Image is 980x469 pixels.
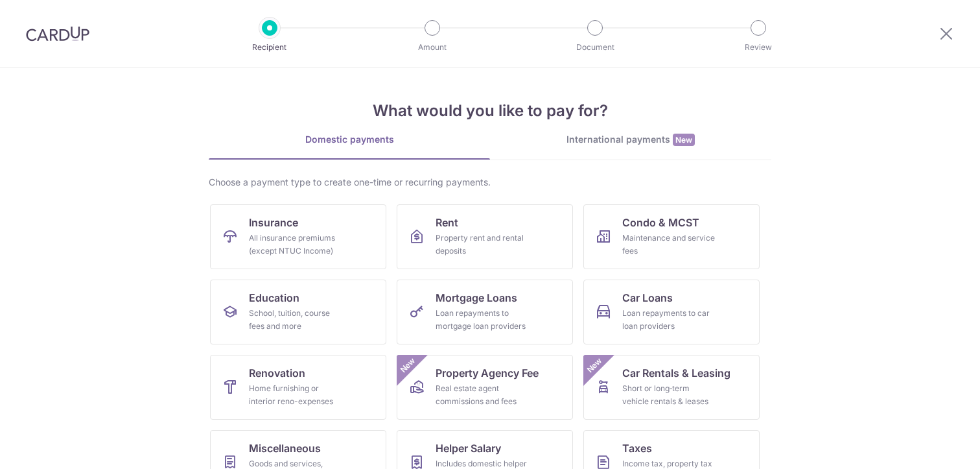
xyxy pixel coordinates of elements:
[622,232,716,258] div: Maintenance and service fees
[249,290,299,306] span: Education
[26,26,89,42] img: CardUp
[436,215,458,230] span: Rent
[622,215,699,230] span: Condo & MCST
[249,215,298,230] span: Insurance
[622,440,652,456] span: Taxes
[222,41,318,54] p: Recipient
[583,280,760,344] a: Car LoansLoan repayments to car loan providers
[249,365,305,381] span: Renovation
[210,355,386,420] a: RenovationHome furnishing or interior reno-expenses
[249,232,342,258] div: All insurance premiums (except NTUC Income)
[397,355,419,376] span: New
[209,133,490,146] div: Domestic payments
[436,365,539,381] span: Property Agency Fee
[622,365,730,381] span: Car Rentals & Leasing
[622,307,716,333] div: Loan repayments to car loan providers
[673,134,695,146] span: New
[436,382,529,408] div: Real estate agent commissions and fees
[583,355,760,420] a: Car Rentals & LeasingShort or long‑term vehicle rentals & leasesNew
[209,176,771,189] div: Choose a payment type to create one-time or recurring payments.
[384,41,480,54] p: Amount
[583,204,760,269] a: Condo & MCSTMaintenance and service fees
[249,382,342,408] div: Home furnishing or interior reno-expenses
[436,440,501,456] span: Helper Salary
[397,280,573,344] a: Mortgage LoansLoan repayments to mortgage loan providers
[896,430,967,463] iframe: Opens a widget where you can find more information
[436,307,529,333] div: Loan repayments to mortgage loan providers
[210,280,386,344] a: EducationSchool, tuition, course fees and more
[710,41,806,54] p: Review
[397,355,573,420] a: Property Agency FeeReal estate agent commissions and feesNew
[490,133,771,147] div: International payments
[436,290,517,306] span: Mortgage Loans
[209,99,771,123] h4: What would you like to pay for?
[210,204,386,269] a: InsuranceAll insurance premiums (except NTUC Income)
[622,382,716,408] div: Short or long‑term vehicle rentals & leases
[622,290,673,306] span: Car Loans
[249,440,321,456] span: Miscellaneous
[249,307,342,333] div: School, tuition, course fees and more
[584,355,605,376] span: New
[397,204,573,269] a: RentProperty rent and rental deposits
[547,41,643,54] p: Document
[436,232,529,258] div: Property rent and rental deposits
